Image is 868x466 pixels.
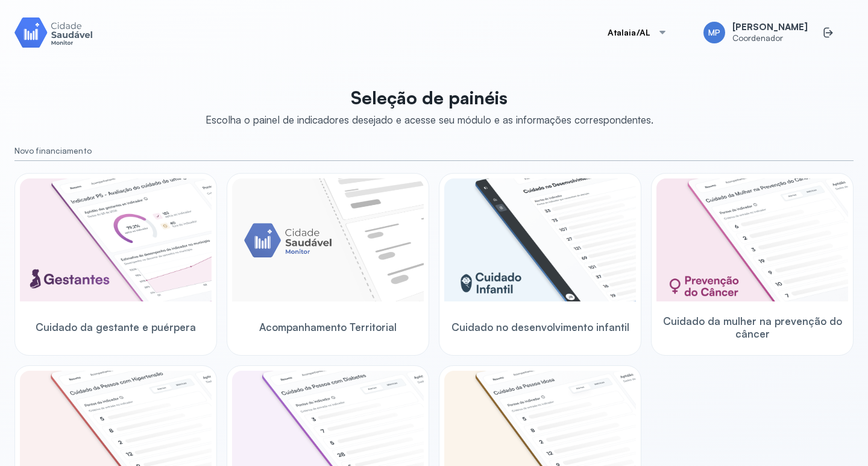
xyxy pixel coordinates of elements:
[656,178,848,301] img: woman-cancer-prevention-care.png
[14,15,93,49] img: Logotipo do produto Monitor
[232,178,424,301] img: placeholder-module-ilustration.png
[732,33,808,43] span: Coordenador
[20,178,212,301] img: pregnants.png
[444,178,636,301] img: child-development.png
[593,20,682,45] button: Atalaia/AL
[36,321,196,333] span: Cuidado da gestante e puérpera
[708,28,720,38] span: MP
[259,321,397,333] span: Acompanhamento Territorial
[451,321,629,333] span: Cuidado no desenvolvimento infantil
[206,113,653,126] div: Escolha o painel de indicadores desejado e acesse seu módulo e as informações correspondentes.
[656,315,848,341] span: Cuidado da mulher na prevenção do câncer
[732,22,808,33] span: [PERSON_NAME]
[206,87,653,109] p: Seleção de painéis
[14,146,854,156] small: Novo financiamento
